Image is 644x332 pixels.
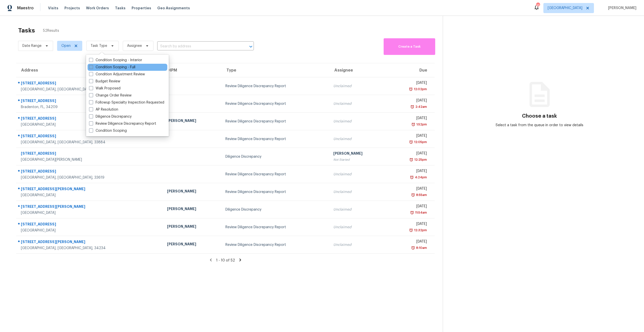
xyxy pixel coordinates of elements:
[522,114,557,119] h3: Choose a task
[392,186,427,192] div: [DATE]
[392,98,427,104] div: [DATE]
[392,116,427,122] div: [DATE]
[409,157,413,162] img: Overdue Alarm Icon
[43,28,59,33] span: 52 Results
[157,6,190,11] span: Geo Assignments
[388,63,435,77] th: Due
[21,87,159,92] div: [GEOGRAPHIC_DATA], [GEOGRAPHIC_DATA], 33619
[17,6,34,11] span: Maestro
[333,84,384,89] div: Unclaimed
[392,80,427,87] div: [DATE]
[21,134,159,140] div: [STREET_ADDRESS]
[333,101,384,106] div: Unclaimed
[16,63,163,77] th: Address
[167,206,217,213] div: [PERSON_NAME]
[21,204,159,210] div: [STREET_ADDRESS][PERSON_NAME]
[157,43,240,50] input: Search by address
[216,259,235,262] span: 1 - 10 of 52
[89,93,132,98] label: Change Order Review
[167,224,217,230] div: [PERSON_NAME]
[21,175,159,180] div: [GEOGRAPHIC_DATA], [GEOGRAPHIC_DATA], 33619
[89,114,132,119] label: Diligence Discrepancy
[333,151,384,157] div: [PERSON_NAME]
[21,140,159,145] div: [GEOGRAPHIC_DATA], [GEOGRAPHIC_DATA], 33884
[21,98,159,105] div: [STREET_ADDRESS]
[333,207,384,212] div: Unclaimed
[167,242,217,248] div: [PERSON_NAME]
[384,38,435,55] button: Create a Task
[536,3,540,8] div: 45
[61,43,71,48] span: Open
[167,118,217,124] div: [PERSON_NAME]
[21,81,159,87] div: [STREET_ADDRESS]
[21,157,159,162] div: [GEOGRAPHIC_DATA][PERSON_NAME]
[411,122,415,127] img: Overdue Alarm Icon
[392,221,427,228] div: [DATE]
[333,172,384,177] div: Unclaimed
[163,63,221,77] th: HPM
[115,6,126,10] span: Tasks
[22,43,42,48] span: Date Range
[392,169,427,175] div: [DATE]
[89,128,127,133] label: Condition Scoping
[21,186,159,193] div: [STREET_ADDRESS][PERSON_NAME]
[333,137,384,142] div: Unclaimed
[91,43,107,48] span: Task Type
[21,246,159,251] div: [GEOGRAPHIC_DATA], [GEOGRAPHIC_DATA], 34234
[18,28,35,33] h2: Tasks
[413,157,427,162] div: 12:25pm
[64,6,80,11] span: Projects
[89,58,142,63] label: Condition Scoping - Interior
[392,133,427,140] div: [DATE]
[411,245,415,250] img: Overdue Alarm Icon
[167,189,217,195] div: [PERSON_NAME]
[221,63,329,77] th: Type
[225,137,325,142] div: Review Diligence Discrepancy Report
[48,6,58,11] span: Visits
[409,228,413,233] img: Overdue Alarm Icon
[409,87,413,92] img: Overdue Alarm Icon
[127,43,142,48] span: Assignee
[413,228,427,233] div: 12:32pm
[414,210,427,215] div: 11:54am
[225,207,325,212] div: Diligence Discrepancy
[548,6,582,11] span: [GEOGRAPHIC_DATA]
[392,204,427,210] div: [DATE]
[392,151,427,157] div: [DATE]
[410,104,414,109] img: Overdue Alarm Icon
[410,175,414,180] img: Overdue Alarm Icon
[415,245,427,250] div: 8:10am
[89,100,164,105] label: Followup Specialty Inspection Requested
[89,107,118,112] label: AP Resolution
[21,193,159,198] div: [GEOGRAPHIC_DATA]
[415,192,427,197] div: 8:55am
[413,87,427,92] div: 12:02pm
[225,84,325,89] div: Review Diligence Discrepancy Report
[333,119,384,124] div: Unclaimed
[409,140,413,145] img: Overdue Alarm Icon
[415,122,427,127] div: 1:52pm
[606,6,636,11] span: [PERSON_NAME]
[21,105,159,110] div: Bradenton, FL, 34209
[414,175,427,180] div: 4:24pm
[225,172,325,177] div: Review Diligence Discrepancy Report
[329,63,388,77] th: Assignee
[89,79,120,84] label: Budget Review
[225,154,325,159] div: Diligence Discrepancy
[21,169,159,175] div: [STREET_ADDRESS]
[247,43,254,50] button: Open
[386,44,433,50] span: Create a Task
[89,121,156,126] label: Review Diligence Discrepancy Report
[333,189,384,194] div: Unclaimed
[414,104,427,109] div: 2:42am
[89,86,120,91] label: Walk Proposed
[89,72,145,77] label: Condition Adjustment Review
[413,140,427,145] div: 12:05pm
[21,239,159,246] div: [STREET_ADDRESS][PERSON_NAME]
[21,222,159,228] div: [STREET_ADDRESS]
[225,101,325,106] div: Review Diligence Discrepancy Report
[333,225,384,230] div: Unclaimed
[410,210,414,215] img: Overdue Alarm Icon
[491,123,588,128] div: Select a task from the queue in order to view details
[89,65,135,70] label: Condition Scoping - Full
